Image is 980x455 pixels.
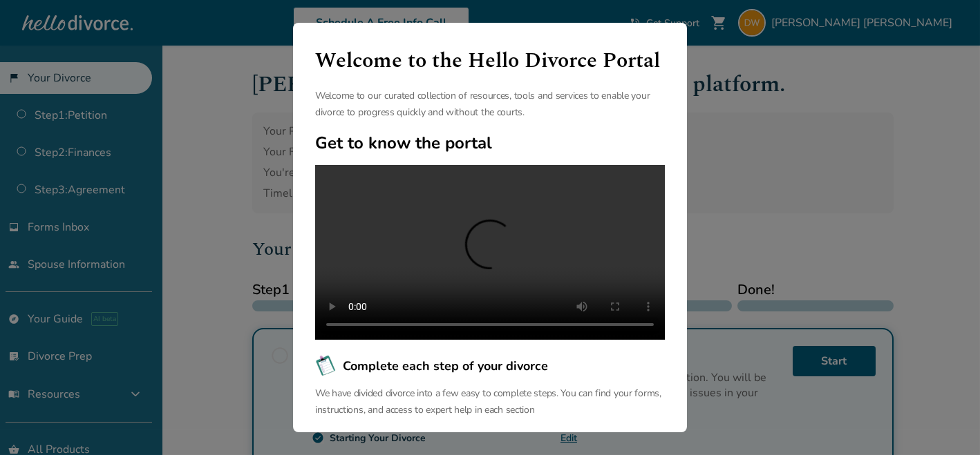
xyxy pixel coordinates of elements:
[315,355,337,377] img: Complete each step of your divorce
[315,385,665,418] p: We have divided divorce into a few easy to complete steps. You can find your forms, instructions,...
[315,88,665,121] p: Welcome to our curated collection of resources, tools and services to enable your divorce to prog...
[343,432,590,449] span: Largest online library of divorce resources
[911,389,980,455] iframe: Chat Widget
[343,357,548,375] span: Complete each step of your divorce
[315,132,665,154] h2: Get to know the portal
[315,429,337,452] img: Largest online library of divorce resources
[315,45,665,77] h1: Welcome to the Hello Divorce Portal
